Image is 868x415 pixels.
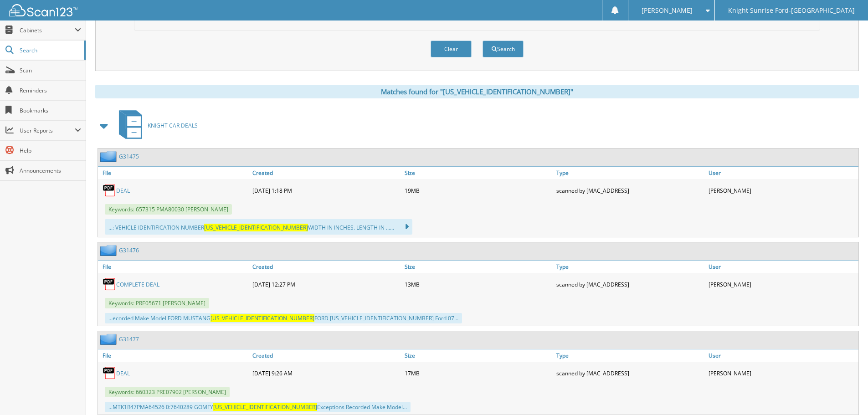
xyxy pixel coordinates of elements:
[554,364,706,382] div: scanned by [MAC_ADDRESS]
[402,167,555,179] a: Size
[250,275,402,293] div: [DATE] 12:27 PM
[95,85,859,98] div: Matches found for "[US_VEHICLE_IDENTIFICATION_NUMBER]"
[105,402,411,412] div: ...MTK1R47PMA64526 0:7640289 GOMFY Exceptions Recorded Make Model...
[431,41,472,57] button: Clear
[706,261,858,273] a: User
[105,219,412,235] div: ...: VEHICLE IDENTIFICATION NUMBER WIDTH IN INCHES. LENGTH IN ......
[98,167,250,179] a: File
[103,277,116,291] img: PDF.png
[822,371,868,415] iframe: Chat Widget
[20,26,75,34] span: Cabinets
[113,108,198,143] a: KNIGHT CAR DEALS
[100,151,119,162] img: folder2.png
[20,127,75,134] span: User Reports
[20,46,80,54] span: Search
[100,333,119,345] img: folder2.png
[706,181,858,200] div: [PERSON_NAME]
[554,261,706,273] a: Type
[204,224,308,231] span: [US_VEHICLE_IDENTIFICATION_NUMBER]
[554,181,706,200] div: scanned by [MAC_ADDRESS]
[402,275,555,293] div: 13MB
[706,364,858,382] div: [PERSON_NAME]
[250,261,402,273] a: Created
[554,167,706,179] a: Type
[98,261,250,273] a: File
[9,4,77,16] img: scan123-logo-white.svg
[250,181,402,200] div: [DATE] 1:18 PM
[728,8,855,13] span: Knight Sunrise Ford-[GEOGRAPHIC_DATA]
[20,167,81,174] span: Announcements
[116,369,130,377] a: DEAL
[250,349,402,362] a: Created
[103,366,116,380] img: PDF.png
[100,245,119,256] img: folder2.png
[211,314,314,322] span: [US_VEHICLE_IDENTIFICATION_NUMBER]
[250,167,402,179] a: Created
[213,403,317,411] span: [US_VEHICLE_IDENTIFICATION_NUMBER]
[20,87,81,94] span: Reminders
[98,349,250,362] a: File
[20,67,81,74] span: Scan
[103,184,116,197] img: PDF.png
[402,349,555,362] a: Size
[250,364,402,382] div: [DATE] 9:26 AM
[116,281,159,288] a: COMPLETE DEAL
[554,349,706,362] a: Type
[119,335,139,343] a: G31477
[20,147,81,154] span: Help
[554,275,706,293] div: scanned by [MAC_ADDRESS]
[706,167,858,179] a: User
[148,122,198,129] span: KNIGHT CAR DEALS
[706,275,858,293] div: [PERSON_NAME]
[105,298,209,308] span: Keywords: PRE05671 [PERSON_NAME]
[105,387,230,397] span: Keywords: 660323 PRE07902 [PERSON_NAME]
[706,349,858,362] a: User
[642,8,693,13] span: [PERSON_NAME]
[402,181,555,200] div: 19MB
[105,204,232,215] span: Keywords: 657315 PMA80030 [PERSON_NAME]
[20,107,81,114] span: Bookmarks
[119,153,139,160] a: G31475
[116,187,130,195] a: DEAL
[105,313,462,323] div: ...ecorded Make Model FORD MUSTANG FORD [US_VEHICLE_IDENTIFICATION_NUMBER] Ford 07...
[483,41,524,57] button: Search
[402,364,555,382] div: 17MB
[402,261,555,273] a: Size
[119,246,139,254] a: G31476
